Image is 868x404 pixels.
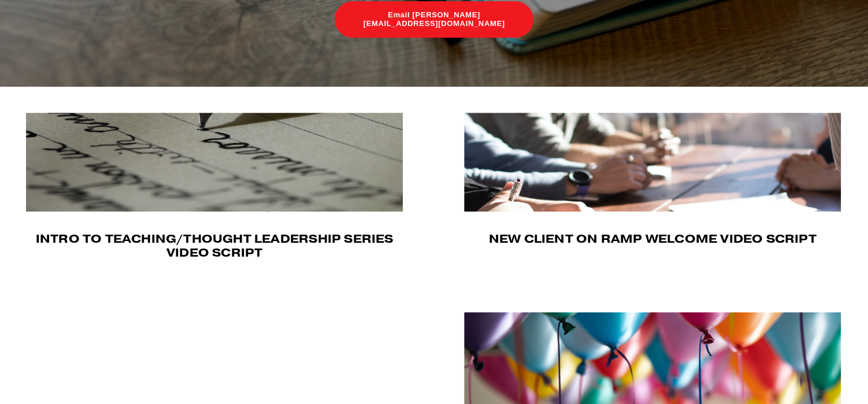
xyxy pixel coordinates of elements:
[26,113,403,212] img: Intro To Teaching/Thought Leadership Series Hello, I’m (FA &nbsp;Name) from (Firm Name). As you k...
[26,232,403,260] h4: Intro to Teaching/Thought Leadership Series Video Script
[335,1,534,38] a: Email [PERSON_NAME][EMAIL_ADDRESS][DOMAIN_NAME]
[464,232,841,246] h4: New Client on Ramp Welcome Video Script
[464,113,841,212] img: New Client On Ramp Welcome Video Hello! _________ here, and on behalf of everyone at ____________...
